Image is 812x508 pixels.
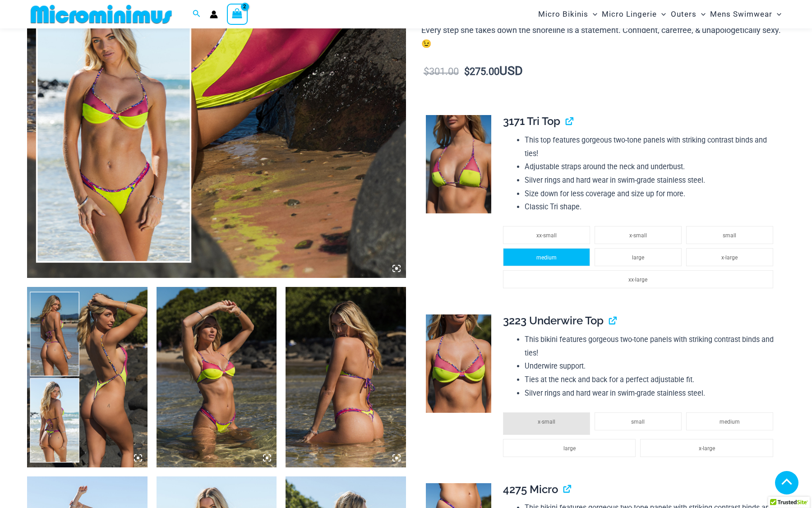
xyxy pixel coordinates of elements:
[632,254,644,261] span: large
[525,174,777,187] li: Silver rings and hard wear in swim-grade stainless steel.
[697,3,706,26] span: Menu Toggle
[640,439,773,457] li: x-large
[421,65,785,79] p: USD
[503,483,558,496] span: 4275 Micro
[536,254,557,261] span: medium
[503,115,560,128] span: 3171 Tri Top
[563,445,576,452] span: large
[686,248,773,266] li: x-large
[426,115,491,213] img: Coastal Bliss Leopard Sunset 3171 Tri Top
[525,187,777,201] li: Size down for less coverage and size up for more.
[686,412,773,430] li: medium
[686,226,773,244] li: small
[525,160,777,174] li: Adjustable straps around the neck and underbust.
[503,248,590,266] li: medium
[525,333,777,360] li: This bikini features gorgeous two-tone panels with striking contrast binds and ties!
[669,3,708,26] a: OutersMenu ToggleMenu Toggle
[503,226,590,244] li: xx-small
[538,3,588,26] span: Micro Bikinis
[27,287,148,467] img: Coastal Bliss Leopard Sunset Collection Pack B
[464,66,470,77] span: $
[708,3,784,26] a: Mens SwimwearMenu ToggleMenu Toggle
[600,3,668,26] a: Micro LingerieMenu ToggleMenu Toggle
[710,3,772,26] span: Mens Swimwear
[772,3,781,26] span: Menu Toggle
[503,439,636,457] li: large
[525,373,777,387] li: Ties at the neck and back for a perfect adjustable fit.
[671,3,697,26] span: Outers
[536,232,557,239] span: xx-small
[503,314,604,327] span: 3223 Underwire Top
[525,200,777,214] li: Classic Tri shape.
[27,4,175,24] img: MM SHOP LOGO FLAT
[595,412,682,430] li: small
[538,419,555,425] span: x-small
[210,10,218,18] a: Account icon link
[503,270,773,288] li: xx-large
[536,3,600,26] a: Micro BikinisMenu ToggleMenu Toggle
[426,314,491,413] img: Coastal Bliss Leopard Sunset 3223 Underwire Top
[424,66,459,77] bdi: 301.00
[227,4,248,24] a: View Shopping Cart, 2 items
[629,232,647,239] span: x-small
[721,254,738,261] span: x-large
[464,66,499,77] bdi: 275.00
[193,9,201,20] a: Search icon link
[503,412,590,435] li: x-small
[525,387,777,400] li: Silver rings and hard wear in swim-grade stainless steel.
[424,66,429,77] span: $
[286,287,406,467] img: Coastal Bliss Leopard Sunset 3223 Underwire Top 4371 Thong
[631,419,645,425] span: small
[720,419,740,425] span: medium
[595,226,682,244] li: x-small
[699,445,715,452] span: x-large
[535,1,785,27] nav: Site Navigation
[588,3,597,26] span: Menu Toggle
[157,287,277,467] img: Coastal Bliss Leopard Sunset 3223 Underwire Top 4371 Thong
[723,232,736,239] span: small
[595,248,682,266] li: large
[525,134,777,160] li: This top features gorgeous two-tone panels with striking contrast binds and ties!
[657,3,666,26] span: Menu Toggle
[628,277,647,283] span: xx-large
[525,360,777,373] li: Underwire support.
[602,3,657,26] span: Micro Lingerie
